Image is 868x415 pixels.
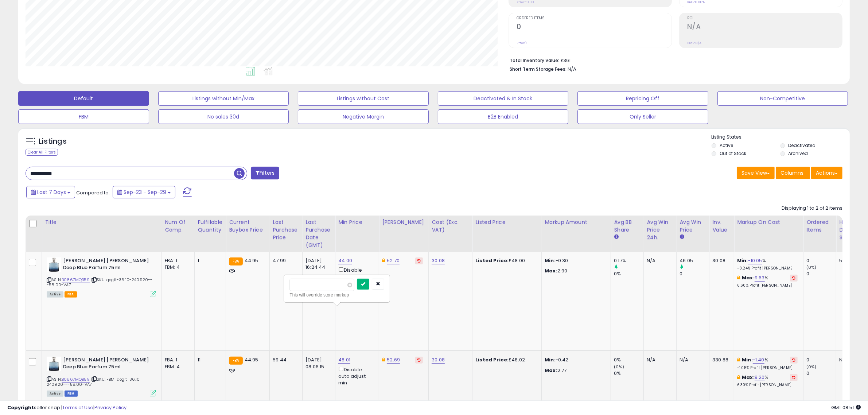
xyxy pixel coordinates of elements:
[94,404,126,411] a: Privacy Policy
[387,356,400,364] a: 52.69
[338,266,373,287] div: Disable auto adjust min
[432,356,445,364] a: 30.08
[545,257,556,264] strong: Min:
[229,218,266,234] div: Current Buybox Price
[680,357,704,363] div: N/A
[806,364,817,370] small: (0%)
[198,257,220,264] div: 1
[737,167,775,179] button: Save View
[165,257,189,264] div: FBA: 1
[62,404,93,411] a: Terms of Use
[839,218,866,241] div: Historical Days Of Supply
[680,234,684,240] small: Avg Win Price.
[577,91,708,106] button: Repricing Off
[712,134,850,141] p: Listing States:
[748,257,762,264] a: -10.05
[806,271,836,277] div: 0
[680,257,709,264] div: 46.05
[432,218,469,234] div: Cost (Exc. VAT)
[755,374,765,381] a: 9.20
[737,275,740,280] i: This overrides the store level max markup for this listing
[289,291,384,299] div: This will override store markup
[382,218,425,226] div: [PERSON_NAME]
[517,16,672,20] span: Ordered Items
[792,276,795,280] i: Revert to store-level Max Markup
[158,91,289,106] button: Listings without Min/Max
[387,257,400,264] a: 52.70
[298,91,429,106] button: Listings without Cost
[712,218,731,234] div: Inv. value
[614,218,641,234] div: Avg BB Share
[62,376,90,383] a: B0867MQB59
[273,218,299,241] div: Last Purchase Price
[545,218,608,226] div: Markup Amount
[614,370,643,377] div: 0%
[806,370,836,377] div: 0
[614,234,618,240] small: Avg BB Share.
[18,91,149,106] button: Default
[680,271,709,277] div: 0
[545,257,605,264] p: -0.30
[475,356,509,363] b: Listed Price:
[737,374,798,388] div: %
[737,383,798,388] p: 6.30% Profit [PERSON_NAME]
[545,367,557,374] strong: Max:
[742,356,753,363] b: Min:
[26,149,58,156] div: Clear All Filters
[305,218,332,249] div: Last Purchase Date (GMT)
[198,357,220,363] div: 11
[712,257,728,264] div: 30.08
[717,91,848,106] button: Non-Competitive
[510,66,567,72] b: Short Term Storage Fees:
[39,136,67,147] h5: Listings
[734,216,803,252] th: The percentage added to the cost of goods (COGS) that forms the calculator for Min & Max prices.
[806,218,833,234] div: Ordered Items
[338,257,352,264] a: 44.00
[839,357,863,363] div: N/A
[245,257,258,264] span: 44.95
[18,109,149,124] button: FBM
[647,218,673,241] div: Avg Win Price 24h.
[47,257,61,272] img: 317Nonhne9L._SL40_.jpg
[158,109,289,124] button: No sales 30d
[614,257,643,264] div: 0.17%
[338,356,350,364] a: 48.01
[76,189,110,196] span: Compared to:
[298,109,429,124] button: Negative Margin
[545,356,556,363] strong: Min:
[124,189,166,196] span: Sep-23 - Sep-29
[839,257,863,264] div: 52.50
[417,259,421,263] i: Revert to store-level Dynamic Max Price
[475,257,509,264] b: Listed Price:
[577,109,708,124] button: Only Seller
[687,23,842,32] h2: N/A
[7,404,126,411] div: seller snap | |
[545,268,605,274] p: 2.90
[737,266,798,271] p: -8.24% Profit [PERSON_NAME]
[47,277,153,288] span: | SKU: qogit-36.10-240920---58.00-VA7
[63,357,152,372] b: [PERSON_NAME] [PERSON_NAME] Deep Blue Parfum 75ml
[475,218,538,226] div: Listed Price
[687,16,842,20] span: ROI
[62,277,90,283] a: B0867MQB59
[806,264,817,270] small: (0%)
[789,142,816,148] label: Deactivated
[273,357,297,363] div: 59.44
[742,274,755,281] b: Max:
[789,150,808,156] label: Archived
[7,404,34,411] strong: Copyright
[510,55,837,64] li: £361
[737,275,798,288] div: %
[165,264,189,271] div: FBM: 4
[63,257,152,273] b: [PERSON_NAME] [PERSON_NAME] Deep Blue Parfum 75ml
[229,257,242,265] small: FBA
[26,186,75,198] button: Last 7 Days
[776,167,810,179] button: Columns
[831,404,861,411] span: 2025-10-7 08:51 GMT
[305,357,330,370] div: [DATE] 08:06:15
[781,169,803,177] span: Columns
[806,257,836,264] div: 0
[517,23,672,32] h2: 0
[568,66,576,73] span: N/A
[614,271,643,277] div: 0%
